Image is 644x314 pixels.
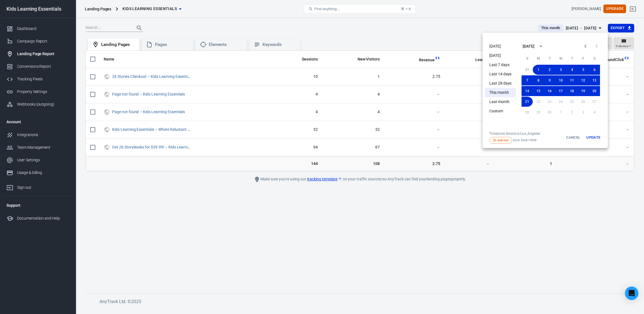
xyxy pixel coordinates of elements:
li: Last 7 days [485,60,516,69]
button: 4 [566,65,578,75]
li: [DATE] [485,42,516,51]
button: 5 [578,65,589,75]
button: 9 [544,75,555,85]
li: [DATE] [485,51,516,60]
button: 6 [589,65,600,75]
button: 15 [533,86,544,96]
button: 3 [555,65,566,75]
span: your local time [489,137,540,144]
button: 18 [566,86,578,96]
button: Previous month [580,41,591,52]
li: Custom [485,106,516,116]
button: 10 [555,75,566,85]
button: Cancel [564,131,582,144]
span: Thursday [567,53,577,64]
span: Monday [533,53,543,64]
span: Friday [578,53,588,64]
li: This month [485,88,516,97]
button: 11 [566,75,578,85]
button: 2 [544,65,555,75]
button: calendar view is open, switch to year view [536,41,546,51]
button: 1 [533,65,544,75]
span: Sunday [522,53,532,64]
div: [DATE] [523,43,534,49]
button: 31 [522,65,533,75]
button: 14 [522,86,533,96]
button: 21 [522,97,533,107]
button: 12 [578,75,589,85]
div: Timezone: America/Los_Angeles [489,131,540,136]
button: 13 [589,75,600,85]
button: 17 [555,86,566,96]
button: 20 [589,86,600,96]
span: Saturday [589,53,599,64]
li: Last month [485,97,516,106]
li: Last 14 days [485,69,516,79]
span: 3h behind [491,138,511,143]
button: Update [584,131,602,144]
span: Tuesday [545,53,555,64]
button: 7 [522,75,533,85]
span: Wednesday [556,53,566,64]
button: 8 [533,75,544,85]
li: Last 28 days [485,79,516,88]
button: 19 [578,86,589,96]
button: 16 [544,86,555,96]
div: Open Intercom Messenger [625,287,638,300]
